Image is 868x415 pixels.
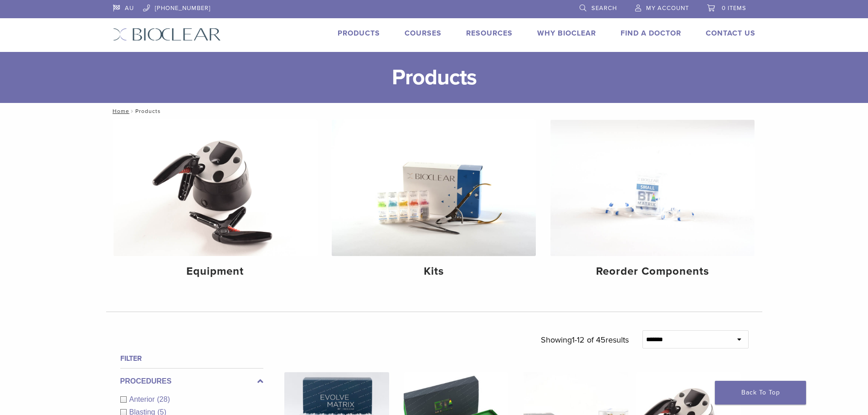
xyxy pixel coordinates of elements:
[339,263,529,280] h4: Kits
[706,29,755,38] a: Contact Us
[129,109,135,113] span: /
[541,330,629,349] p: Showing results
[550,120,755,286] a: Reorder Components
[120,376,263,387] label: Procedures
[646,5,689,12] span: My Account
[550,120,755,256] img: Reorder Components
[715,381,806,405] a: Back To Top
[121,263,310,280] h4: Equipment
[332,120,536,286] a: Kits
[332,120,536,256] img: Kits
[120,353,263,364] h4: Filter
[572,335,606,345] span: 1-12 of 45
[621,29,681,38] a: Find A Doctor
[113,28,221,41] img: Bioclear
[466,29,513,38] a: Resources
[157,395,170,403] span: (28)
[110,108,129,114] a: Home
[537,29,596,38] a: Why Bioclear
[113,120,318,256] img: Equipment
[591,5,617,12] span: Search
[405,29,442,38] a: Courses
[558,263,747,280] h4: Reorder Components
[722,5,746,12] span: 0 items
[113,120,318,286] a: Equipment
[129,395,157,403] span: Anterior
[106,103,762,119] nav: Products
[338,29,380,38] a: Products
